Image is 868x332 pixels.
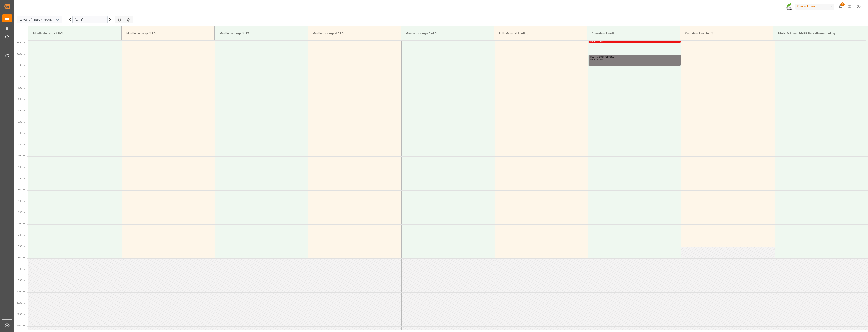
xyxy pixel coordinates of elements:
[17,98,25,100] span: 11:30 Hr
[17,64,25,66] span: 10:00 Hr
[17,211,25,214] span: 16:30 Hr
[590,30,677,37] div: Container Loading 1
[836,2,845,11] button: show 1 new notifications
[17,109,25,112] span: 12:00 Hr
[683,30,770,37] div: Container Loading 2
[17,268,25,270] span: 19:00 Hr
[17,143,25,146] span: 13:30 Hr
[590,55,679,59] div: Main ref : SOP FERTUSA
[590,40,596,42] div: 08:30
[17,257,25,259] span: 18:30 Hr
[17,279,25,281] span: 19:30 Hr
[17,291,25,293] span: 20:00 Hr
[17,234,25,236] span: 17:30 Hr
[590,59,596,61] div: 09:30
[32,30,118,37] div: Muelle de carga 1 BOL
[17,53,25,55] span: 09:30 Hr
[17,166,25,168] span: 14:30 Hr
[597,59,603,61] div: 10:00
[17,245,25,247] span: 18:00 Hr
[17,223,25,225] span: 17:00 Hr
[17,16,62,23] input: Type to search/select
[497,30,584,37] div: Bulk Material loading
[17,200,25,202] span: 16:00 Hr
[311,30,397,37] div: Muelle de carga 4 APQ
[17,41,25,44] span: 09:00 Hr
[795,4,834,10] div: Compo Expert
[596,40,597,42] div: -
[125,30,211,37] div: Muelle de carga 2 BOL
[840,2,845,6] span: 1
[17,325,25,327] span: 21:30 Hr
[17,189,25,191] span: 15:30 Hr
[795,3,836,10] button: Compo Expert
[17,302,25,304] span: 20:30 Hr
[597,40,603,42] div: 09:00
[72,16,108,23] input: DD.MM.YYYY
[17,177,25,180] span: 15:00 Hr
[404,30,490,37] div: Muelle de carga 5 APQ
[777,30,863,37] div: Nitric Acid and DMPP Bulk silosunloading
[596,59,597,61] div: -
[17,75,25,78] span: 10:30 Hr
[17,132,25,134] span: 13:00 Hr
[218,30,304,37] div: Muelle de carga 3 IRT
[845,2,854,11] button: Help Center
[17,87,25,89] span: 11:00 Hr
[786,3,793,10] img: Screenshot%202023-09-29%20at%2010.02.21.png_1712312052.png
[17,121,25,123] span: 12:30 Hr
[17,313,25,315] span: 21:00 Hr
[54,17,60,23] button: open menu
[17,155,25,157] span: 14:00 Hr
